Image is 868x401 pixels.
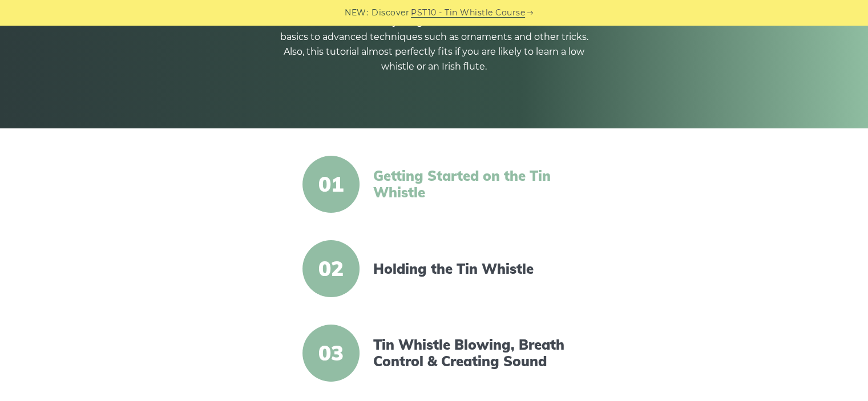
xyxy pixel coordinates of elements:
a: Tin Whistle Blowing, Breath Control & Creating Sound [373,337,570,370]
span: 01 [302,156,360,213]
span: NEW: [345,6,368,19]
a: Getting Started on the Tin Whistle [373,168,570,201]
span: 03 [302,325,360,382]
a: PST10 - Tin Whistle Course [411,6,525,19]
a: Holding the Tin Whistle [373,261,570,277]
span: 02 [302,240,360,297]
span: Discover [372,6,409,19]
